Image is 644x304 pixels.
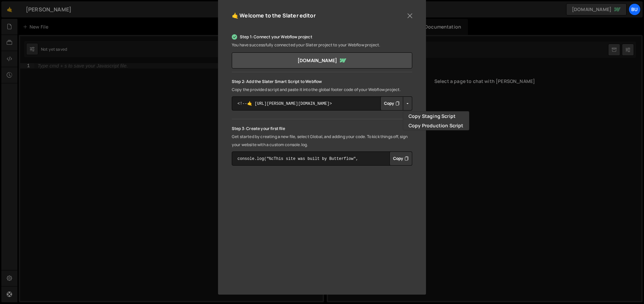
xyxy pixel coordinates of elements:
[629,3,641,15] a: Bu
[380,96,403,111] button: Copy
[232,125,412,133] p: Step 3: Create your first file
[232,86,412,94] p: Copy the provided script and paste it into the global footer code of your Webflow project.
[403,112,469,121] a: Copy Staging Script
[232,133,412,149] p: Get started by creating a new file, select Global, and adding your code. To kick things off, sign...
[232,33,412,41] p: Step 1: Connect your Webflow project
[232,151,412,166] textarea: console.log("%cThis site was built by Butterflow", "background:blue;color:#fff;padding: 8px;");
[232,96,412,111] textarea: <!--🤙 [URL][PERSON_NAME][DOMAIN_NAME]> <script>document.addEventListener("DOMContentLoaded", func...
[380,96,412,111] div: Button group with nested dropdown
[389,151,412,166] button: Copy
[232,181,412,283] iframe: YouTube video player
[232,41,412,49] p: You have successfully connected your Slater project to your Webflow project.
[389,151,412,166] div: Button group with nested dropdown
[403,121,469,130] a: Copy Production Script
[232,78,412,86] p: Step 2: Add the Slater Smart Script to Webflow
[405,11,415,21] button: Close
[232,52,412,69] a: [DOMAIN_NAME]
[232,10,316,21] h5: 🤙 Welcome to the Slater editor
